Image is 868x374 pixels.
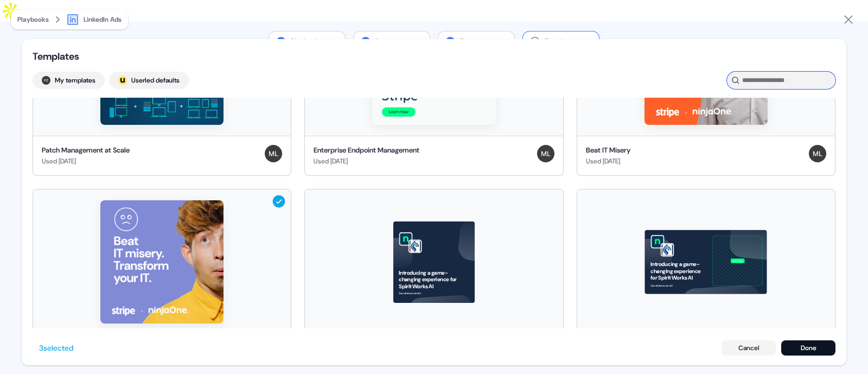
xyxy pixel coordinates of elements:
img: Megan [265,145,282,162]
button: Done [781,340,835,356]
button: My templates [33,72,105,89]
button: Setup [354,31,430,51]
img: Megan [537,145,554,162]
img: userled logo [118,76,127,85]
div: LinkedIn Ads [84,14,122,25]
div: Templates [33,50,141,63]
div: ; [118,76,127,85]
button: Close [842,13,855,26]
button: Cancel [722,340,776,356]
div: Patch Management at Scale [42,145,130,156]
button: Playbooks [17,14,49,25]
div: Enterprise Endpoint Management [314,145,419,156]
button: Templates [523,31,599,51]
button: userled logo;Userled defaults [109,72,189,89]
img: Beat IT Misery - Purple [100,200,224,324]
button: Playbooks [269,31,345,51]
div: Used [DATE] [586,156,630,167]
button: Targets [438,31,514,51]
div: 3 selected [39,343,73,353]
div: Used [DATE] [314,156,419,167]
img: Megan [809,145,826,162]
img: Petra [42,76,50,85]
div: Beat IT Misery [586,145,630,156]
div: Used [DATE] [42,156,130,167]
button: 3selected [33,339,80,357]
